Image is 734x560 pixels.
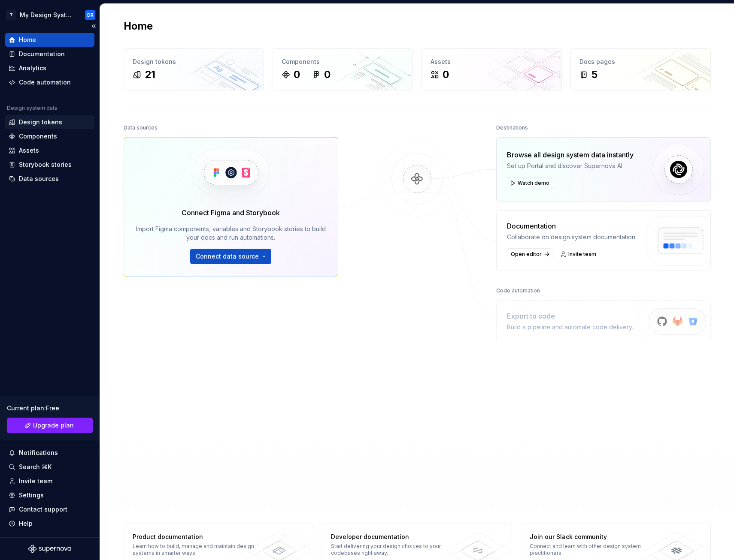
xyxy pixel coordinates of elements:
div: Data sources [19,175,59,183]
div: Export to code [507,311,633,321]
span: Invite team [568,251,596,258]
div: Settings [19,491,44,500]
div: Current plan : Free [7,404,93,412]
div: 0 [294,68,300,81]
button: Collapse sidebar [88,20,100,32]
div: 21 [145,68,155,81]
a: Code automation [5,75,94,89]
div: Docs pages [579,57,702,66]
div: Assets [431,57,553,66]
div: Documentation [507,221,637,231]
div: Analytics [19,64,46,72]
div: Contact support [19,505,67,514]
div: 0 [324,68,331,81]
svg: Supernova Logo [28,545,71,553]
div: T [6,10,16,20]
div: Components [19,132,57,141]
div: Data sources [124,122,158,134]
a: Assets0 [422,48,562,90]
div: Components [282,57,404,66]
div: Browse all design system data instantly [507,150,634,160]
span: Open editor [511,251,542,258]
div: Destinations [496,122,528,134]
div: Search ⌘K [19,463,52,471]
div: Assets [19,146,39,155]
div: Documentation [19,50,65,58]
button: TMy Design SystemDR [2,6,98,24]
a: Home [5,33,94,47]
div: Developer documentation [331,533,456,541]
div: Help [19,519,33,528]
div: Import Figma components, variables and Storybook stories to build your docs and run automations. [136,225,326,242]
div: Collaborate on design system documentation. [507,233,637,241]
div: Set up Portal and discover Supernova AI. [507,162,634,170]
button: Search ⌘K [5,460,94,474]
div: Build a pipeline and automate code delivery. [507,323,633,331]
div: Join our Slack community [530,533,655,541]
div: Home [19,36,36,44]
a: Data sources [5,172,94,186]
a: Assets [5,144,94,157]
a: Open editor [507,248,552,260]
button: Contact support [5,503,94,516]
a: Components00 [273,48,413,90]
button: Help [5,517,94,530]
div: Invite team [19,477,52,485]
button: Watch demo [507,177,553,189]
a: Docs pages5 [570,48,711,90]
button: Connect data source [190,249,271,264]
div: Start delivering your design choices to your codebases right away. [331,543,456,557]
button: Upgrade plan [7,418,93,433]
div: Connect Figma and Storybook [182,208,280,218]
div: Product documentation [133,533,258,541]
div: Design system data [7,105,58,111]
div: Learn how to build, manage and maintain design systems in smarter ways. [133,543,258,557]
div: Notifications [19,449,58,457]
a: Analytics [5,61,94,75]
div: Storybook stories [19,160,72,169]
div: Design tokens [19,118,62,126]
div: Code automation [19,78,71,87]
span: Upgrade plan [33,421,74,430]
a: Documentation [5,47,94,61]
div: Connect and learn with other design system practitioners. [530,543,655,557]
a: Invite team [5,474,94,488]
a: Design tokens21 [124,48,264,90]
a: Design tokens [5,115,94,129]
div: 5 [591,68,598,81]
a: Invite team [558,248,600,260]
button: Notifications [5,446,94,460]
div: Code automation [496,285,540,297]
div: DR [87,12,94,18]
span: Connect data source [196,252,259,261]
a: Storybook stories [5,158,94,172]
h2: Home [124,19,153,33]
span: Watch demo [518,180,549,187]
a: Settings [5,488,94,502]
div: My Design System [20,11,75,19]
div: Design tokens [133,57,255,66]
a: Components [5,129,94,143]
div: 0 [443,68,449,81]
